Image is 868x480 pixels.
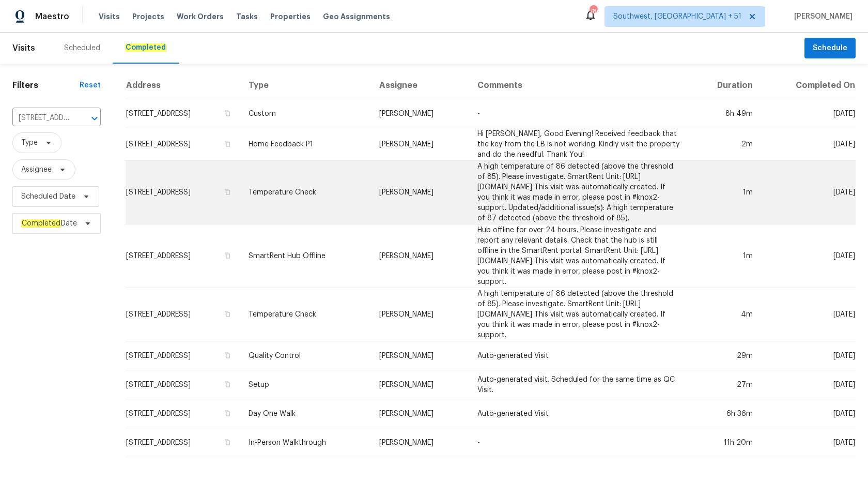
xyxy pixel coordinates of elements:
[177,11,224,22] span: Work Orders
[99,11,120,22] span: Visits
[21,191,75,202] span: Scheduled Date
[223,187,232,197] button: Copy Address
[240,428,371,457] td: In-Person Walkthrough
[813,42,847,55] span: Schedule
[21,164,52,175] span: Assignee
[126,99,240,128] td: [STREET_ADDRESS]
[126,428,240,457] td: [STREET_ADDRESS]
[126,370,240,399] td: [STREET_ADDRESS]
[240,99,371,128] td: Custom
[688,224,761,288] td: 1m
[21,138,38,148] span: Type
[371,428,469,457] td: [PERSON_NAME]
[64,43,100,53] div: Scheduled
[223,251,232,260] button: Copy Address
[223,380,232,389] button: Copy Address
[469,428,688,457] td: -
[371,224,469,288] td: [PERSON_NAME]
[35,11,69,22] span: Maestro
[761,72,856,99] th: Completed On
[761,428,856,457] td: [DATE]
[371,128,469,161] td: [PERSON_NAME]
[236,13,258,20] span: Tasks
[126,341,240,370] td: [STREET_ADDRESS]
[469,399,688,428] td: Auto-generated Visit
[12,37,35,59] span: Visits
[688,370,761,399] td: 27m
[688,128,761,161] td: 2m
[80,80,101,91] div: Reset
[371,161,469,224] td: [PERSON_NAME]
[469,161,688,224] td: A high temperature of 86 detected (above the threshold of 85). Please investigate. SmartRent Unit...
[12,80,80,91] h1: Filters
[126,399,240,428] td: [STREET_ADDRESS]
[469,224,688,288] td: Hub offline for over 24 hours. Please investigate and report any relevant details. Check that the...
[223,109,232,118] button: Copy Address
[469,72,688,99] th: Comments
[688,341,761,370] td: 29m
[688,428,761,457] td: 11h 20m
[240,370,371,399] td: Setup
[469,128,688,161] td: Hi [PERSON_NAME], Good Evening! Received feedback that the key from the LB is not working. Kindly...
[240,288,371,341] td: Temperature Check
[688,161,761,224] td: 1m
[223,438,232,447] button: Copy Address
[240,224,371,288] td: SmartRent Hub Offline
[590,6,597,17] div: 786
[761,288,856,341] td: [DATE]
[21,219,61,228] em: Completed
[371,72,469,99] th: Assignee
[371,341,469,370] td: [PERSON_NAME]
[126,161,240,224] td: [STREET_ADDRESS]
[223,139,232,148] button: Copy Address
[469,341,688,370] td: Auto-generated Visit
[761,341,856,370] td: [DATE]
[240,341,371,370] td: Quality Control
[132,11,164,22] span: Projects
[270,11,311,22] span: Properties
[240,161,371,224] td: Temperature Check
[21,218,77,229] span: Date
[688,99,761,128] td: 8h 49m
[761,399,856,428] td: [DATE]
[371,99,469,128] td: [PERSON_NAME]
[240,128,371,161] td: Home Feedback P1
[223,409,232,418] button: Copy Address
[126,288,240,341] td: [STREET_ADDRESS]
[688,72,761,99] th: Duration
[761,224,856,288] td: [DATE]
[469,370,688,399] td: Auto-generated visit. Scheduled for the same time as QC Visit.
[790,11,853,22] span: [PERSON_NAME]
[12,110,72,126] input: Search for an address...
[126,72,240,99] th: Address
[469,288,688,341] td: A high temperature of 86 detected (above the threshold of 85). Please investigate. SmartRent Unit...
[371,288,469,341] td: [PERSON_NAME]
[126,128,240,161] td: [STREET_ADDRESS]
[761,161,856,224] td: [DATE]
[223,309,232,319] button: Copy Address
[126,224,240,288] td: [STREET_ADDRESS]
[323,11,390,22] span: Geo Assignments
[761,370,856,399] td: [DATE]
[371,370,469,399] td: [PERSON_NAME]
[371,399,469,428] td: [PERSON_NAME]
[469,99,688,128] td: -
[761,99,856,128] td: [DATE]
[688,399,761,428] td: 6h 36m
[761,128,856,161] td: [DATE]
[240,72,371,99] th: Type
[804,38,856,59] button: Schedule
[87,111,102,126] button: Open
[240,399,371,428] td: Day One Walk
[125,43,166,52] em: Completed
[688,288,761,341] td: 4m
[223,351,232,360] button: Copy Address
[613,11,741,22] span: Southwest, [GEOGRAPHIC_DATA] + 51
